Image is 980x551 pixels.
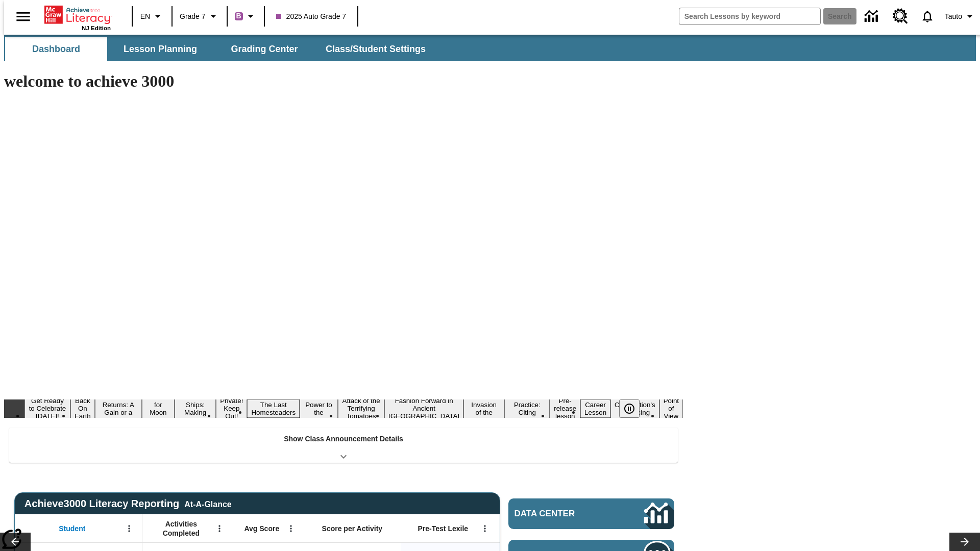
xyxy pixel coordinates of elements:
div: SubNavbar [4,35,976,61]
span: Student [59,524,85,533]
a: Resource Center, Will open in new tab [887,3,914,30]
button: Slide 15 The Constitution's Balancing Act [610,392,659,425]
a: Data Center [859,3,887,31]
span: Grade 7 [180,11,206,22]
h1: welcome to achieve 3000 [4,72,683,91]
span: Pre-Test Lexile [418,524,469,533]
button: Profile/Settings [941,7,980,26]
button: Slide 16 Point of View [659,395,683,421]
button: Slide 12 Mixed Practice: Citing Evidence [504,392,550,425]
button: Dashboard [5,37,107,61]
button: Open Menu [477,521,493,536]
button: Slide 5 Cruise Ships: Making Waves [175,392,216,425]
div: At-A-Glance [184,498,231,509]
button: Grade: Grade 7, Select a grade [176,7,224,26]
button: Slide 3 Free Returns: A Gain or a Drain? [95,392,142,425]
span: Data Center [514,509,610,519]
p: Show Class Announcement Details [284,434,403,444]
button: Class/Student Settings [317,37,434,61]
button: Open side menu [8,2,38,32]
button: Lesson Planning [109,37,211,61]
button: Slide 7 The Last Homesteaders [247,399,300,418]
div: Pause [619,399,650,418]
button: Slide 11 The Invasion of the Free CD [463,392,504,425]
span: 2025 Auto Grade 7 [276,11,347,22]
span: EN [140,11,150,22]
span: Score per Activity [322,524,383,533]
div: SubNavbar [4,37,435,61]
button: Lesson carousel, Next [949,533,980,551]
button: Slide 8 Solar Power to the People [300,392,338,425]
button: Boost Class color is purple. Change class color [231,7,261,26]
div: Show Class Announcement Details [9,428,678,463]
span: Achieve3000 Literacy Reporting [24,498,232,510]
button: Slide 10 Fashion Forward in Ancient Rome [384,395,463,421]
button: Slide 9 Attack of the Terrifying Tomatoes [338,395,384,421]
input: search field [679,8,820,24]
div: Home [44,4,111,31]
button: Slide 1 Get Ready to Celebrate Juneteenth! [24,395,70,421]
button: Slide 6 Private! Keep Out! [216,395,247,421]
button: Language: EN, Select a language [136,7,168,26]
span: B [236,10,241,22]
span: Tauto [945,11,962,22]
span: Activities Completed [148,519,215,538]
button: Slide 2 Back On Earth [70,395,95,421]
button: Open Menu [212,521,227,536]
button: Slide 14 Career Lesson [580,399,610,418]
button: Slide 4 Time for Moon Rules? [142,392,175,425]
a: Home [44,5,111,25]
button: Open Menu [283,521,299,536]
span: Avg Score [244,524,279,533]
button: Open Menu [121,521,137,536]
button: Grading Center [213,37,315,61]
span: NJ Edition [82,25,111,31]
a: Notifications [914,3,941,30]
a: Data Center [508,498,674,529]
button: Slide 13 Pre-release lesson [550,395,580,421]
button: Pause [619,399,640,418]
